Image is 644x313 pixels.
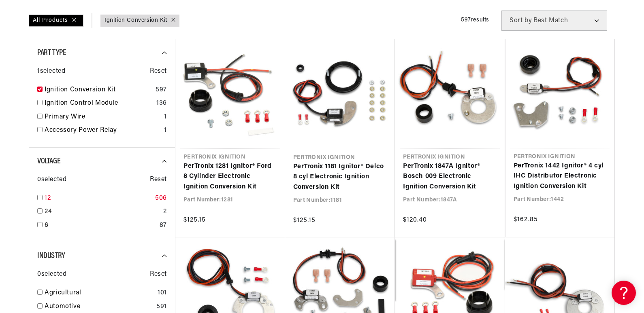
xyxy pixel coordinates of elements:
span: 597 results [461,17,489,23]
a: PerTronix 1442 Ignitor® 4 cyl IHC Distributor Electronic Ignition Conversion Kit [514,161,607,192]
span: Reset [150,66,167,77]
span: Voltage [37,157,60,165]
a: 12 [45,193,152,204]
div: 87 [160,220,167,231]
a: Agricultural [45,288,154,298]
div: 136 [156,98,167,109]
span: 0 selected [37,269,66,280]
span: Sort by [510,17,532,24]
a: 6 [45,220,156,231]
div: 2 [163,207,167,217]
a: Ignition Conversion Kit [104,16,167,25]
div: 1 [164,112,167,123]
select: Sort by [501,11,607,31]
div: 597 [156,85,167,95]
a: Ignition Conversion Kit [45,85,152,95]
a: Accessory Power Relay [45,125,161,136]
span: 1 selected [37,66,65,77]
a: PerTronix 1181 Ignitor® Delco 8 cyl Electronic Ignition Conversion Kit [293,162,387,193]
a: PerTronix 1847A Ignitor® Bosch 009 Electronic Ignition Conversion Kit [403,161,497,192]
div: 591 [156,302,167,312]
a: Ignition Control Module [45,98,153,109]
span: 0 selected [37,175,66,185]
a: Primary Wire [45,112,161,123]
span: Part Type [37,49,66,57]
span: Reset [150,175,167,185]
span: Industry [37,252,65,260]
div: 506 [155,193,167,204]
span: Reset [150,269,167,280]
div: 101 [158,288,167,298]
div: All Products [29,15,83,27]
a: PerTronix 1281 Ignitor® Ford 8 Cylinder Electronic Ignition Conversion Kit [183,161,277,192]
a: Automotive [45,302,153,312]
div: 1 [164,125,167,136]
a: 24 [45,207,160,217]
